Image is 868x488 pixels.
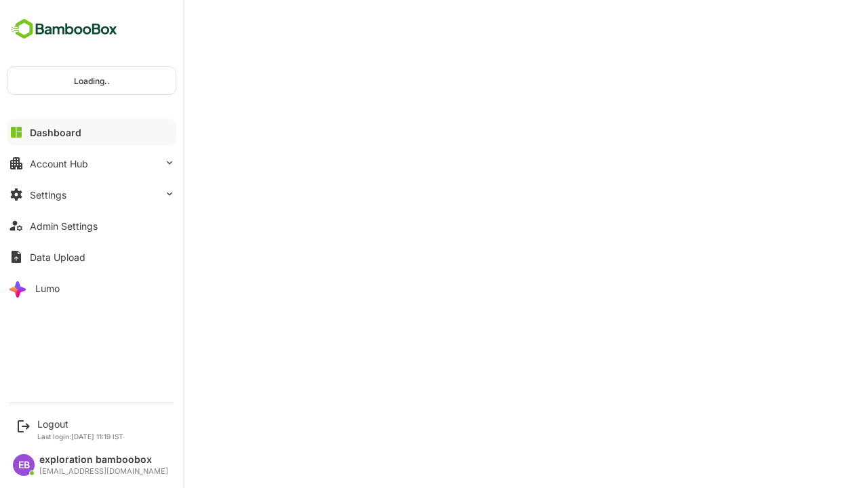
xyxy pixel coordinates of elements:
[37,418,123,430] div: Logout
[39,467,168,476] div: [EMAIL_ADDRESS][DOMAIN_NAME]
[7,274,176,302] button: Lumo
[30,158,88,169] div: Account Hub
[13,454,35,476] div: EB
[30,189,66,201] div: Settings
[7,212,176,239] button: Admin Settings
[7,16,121,42] img: BambooboxFullLogoMark.5f36c76dfaba33ec1ec1367b70bb1252.svg
[30,220,98,232] div: Admin Settings
[39,454,168,466] div: exploration bamboobox
[7,181,176,208] button: Settings
[37,432,123,441] p: Last login: [DATE] 11:19 IST
[7,119,176,146] button: Dashboard
[7,243,176,270] button: Data Upload
[30,251,85,263] div: Data Upload
[7,150,176,177] button: Account Hub
[30,127,81,138] div: Dashboard
[7,67,176,94] div: Loading..
[35,283,60,294] div: Lumo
